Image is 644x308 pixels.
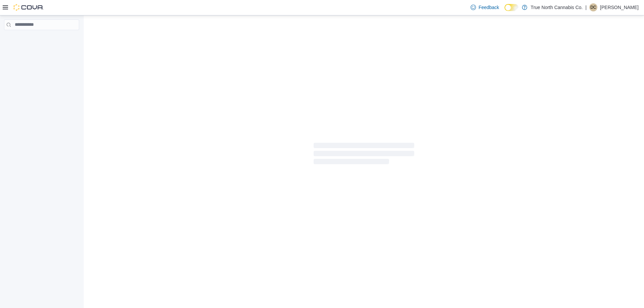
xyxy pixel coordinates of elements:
[585,3,587,11] p: |
[504,4,519,11] input: Dark Mode
[589,3,597,11] div: Davin Cossentine
[4,32,79,48] nav: Complex example
[314,144,414,166] span: Loading
[13,4,44,11] img: Cova
[590,3,596,11] span: DC
[531,3,583,11] p: True North Cannabis Co.
[479,4,499,11] span: Feedback
[468,1,502,14] a: Feedback
[600,3,639,11] p: [PERSON_NAME]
